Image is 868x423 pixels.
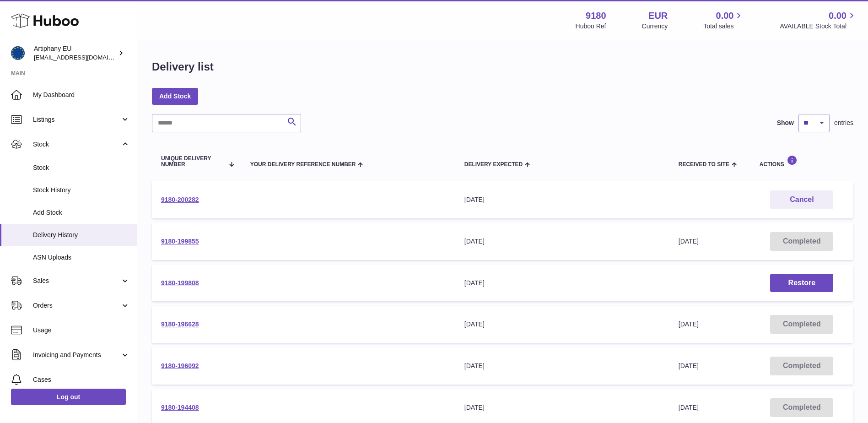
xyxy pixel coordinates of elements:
span: Total sales [703,22,744,31]
span: [DATE] [679,320,699,328]
a: 0.00 AVAILABLE Stock Total [780,10,857,31]
img: internalAdmin-9180@internal.huboo.com [11,46,25,60]
div: Currency [642,22,668,31]
div: [DATE] [464,279,660,287]
span: My Dashboard [33,91,130,99]
div: [DATE] [464,320,660,329]
span: Sales [33,277,120,285]
a: 9180-200282 [161,196,199,203]
button: Cancel [770,190,833,209]
span: 0.00 [716,10,734,22]
div: [DATE] [464,237,660,246]
span: Unique Delivery Number [161,156,224,168]
a: Log out [11,389,126,405]
div: [DATE] [464,362,660,370]
a: 9180-196628 [161,320,199,328]
button: Restore [770,274,833,293]
div: Huboo Ref [576,22,606,31]
a: 9180-194408 [161,404,199,411]
span: Stock History [33,186,130,195]
span: Listings [33,115,120,124]
a: 9180-199808 [161,279,199,287]
span: Invoicing and Payments [33,351,120,359]
div: [DATE] [464,403,660,412]
span: Stock [33,140,120,149]
strong: 9180 [586,10,606,22]
span: Orders [33,301,120,310]
strong: EUR [648,10,668,22]
span: [DATE] [679,362,699,369]
span: ASN Uploads [33,253,130,262]
label: Show [777,119,794,127]
a: 0.00 Total sales [703,10,744,31]
span: [DATE] [679,238,699,245]
span: [EMAIL_ADDRESS][DOMAIN_NAME] [34,54,135,61]
span: Delivery History [33,231,130,239]
span: Cases [33,375,130,384]
span: 0.00 [829,10,846,22]
h1: Delivery list [152,60,214,74]
span: AVAILABLE Stock Total [780,22,857,31]
span: Add Stock [33,208,130,217]
span: [DATE] [679,404,699,411]
div: Actions [760,155,844,168]
span: Stock [33,163,130,172]
span: Received to Site [679,162,729,168]
span: Delivery Expected [464,162,523,168]
span: Usage [33,326,130,335]
span: entries [834,119,853,127]
span: Your Delivery Reference Number [250,162,356,168]
div: Artiphany EU [34,44,116,62]
div: [DATE] [464,195,660,204]
a: 9180-199855 [161,238,199,245]
a: Add Stock [152,88,198,104]
a: 9180-196092 [161,362,199,369]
